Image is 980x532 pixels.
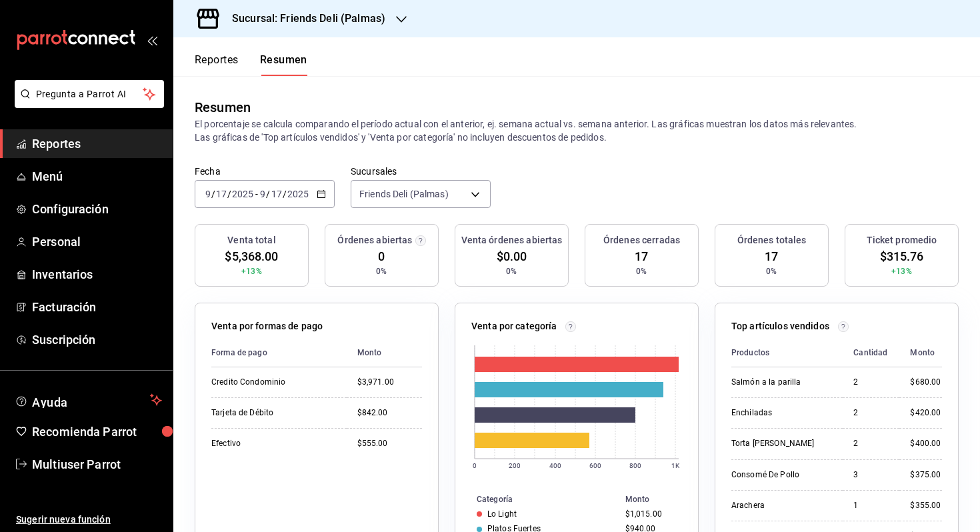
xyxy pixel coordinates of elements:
[147,35,157,45] button: open_drawer_menu
[36,87,143,101] span: Pregunta a Parrot AI
[506,265,517,277] span: 0%
[255,189,258,199] span: -
[351,167,491,176] label: Sucursales
[497,247,527,265] span: $0.00
[737,233,807,247] h3: Órdenes totales
[287,189,309,199] input: ----
[15,80,164,108] button: Pregunta a Parrot AI
[853,407,889,419] div: 2
[455,492,620,507] th: Categoría
[731,319,829,333] p: Top artículos vendidos
[32,331,162,349] span: Suscripción
[9,97,164,111] a: Pregunta a Parrot AI
[853,469,889,481] div: 3
[603,233,680,247] h3: Órdenes cerradas
[195,117,959,144] p: El porcentaje se calcula comparando el período actual con el anterior, ej. semana actual vs. sema...
[211,407,336,419] div: Tarjeta de Débito
[910,407,942,419] div: $420.00
[32,265,162,283] span: Inventarios
[32,200,162,218] span: Configuración
[910,377,942,388] div: $680.00
[910,500,942,511] div: $355.00
[625,509,677,519] div: $1,015.00
[32,233,162,251] span: Personal
[241,265,262,277] span: +13%
[635,247,648,265] span: 17
[32,135,162,153] span: Reportes
[910,438,942,449] div: $400.00
[195,53,239,76] button: Reportes
[843,339,899,367] th: Cantidad
[205,189,211,199] input: --
[473,462,477,469] text: 0
[231,189,254,199] input: ----
[378,247,385,265] span: 0
[211,339,347,367] th: Forma de pago
[195,167,335,176] label: Fecha
[283,189,287,199] span: /
[731,469,832,481] div: Consomé De Pollo
[731,339,843,367] th: Productos
[731,407,832,419] div: Enchiladas
[221,11,385,27] h3: Sucursal: Friends Deli (Palmas)
[461,233,563,247] h3: Venta órdenes abiertas
[765,247,778,265] span: 17
[195,53,307,76] div: navigation tabs
[32,298,162,316] span: Facturación
[215,189,227,199] input: --
[620,492,698,507] th: Monto
[337,233,412,247] h3: Órdenes abiertas
[880,247,924,265] span: $315.76
[636,265,647,277] span: 0%
[853,377,889,388] div: 2
[357,438,422,449] div: $555.00
[32,455,162,473] span: Multiuser Parrot
[731,377,832,388] div: Salmón a la parilla
[629,462,641,469] text: 800
[211,319,323,333] p: Venta por formas de pago
[260,53,307,76] button: Resumen
[32,423,162,441] span: Recomienda Parrot
[376,265,387,277] span: 0%
[766,265,777,277] span: 0%
[899,339,942,367] th: Monto
[211,377,336,388] div: Credito Condominio
[32,392,145,408] span: Ayuda
[731,500,832,511] div: Arachera
[357,377,422,388] div: $3,971.00
[227,189,231,199] span: /
[867,233,937,247] h3: Ticket promedio
[671,462,680,469] text: 1K
[195,97,251,117] div: Resumen
[225,247,278,265] span: $5,368.00
[347,339,422,367] th: Monto
[891,265,912,277] span: +13%
[910,469,942,481] div: $375.00
[509,462,521,469] text: 200
[271,189,283,199] input: --
[211,189,215,199] span: /
[16,513,162,527] span: Sugerir nueva función
[471,319,557,333] p: Venta por categoría
[359,187,449,201] span: Friends Deli (Palmas)
[487,509,517,519] div: Lo Light
[549,462,561,469] text: 400
[259,189,266,199] input: --
[32,167,162,185] span: Menú
[266,189,270,199] span: /
[853,438,889,449] div: 2
[211,438,336,449] div: Efectivo
[357,407,422,419] div: $842.00
[227,233,275,247] h3: Venta total
[853,500,889,511] div: 1
[589,462,601,469] text: 600
[731,438,832,449] div: Torta [PERSON_NAME]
